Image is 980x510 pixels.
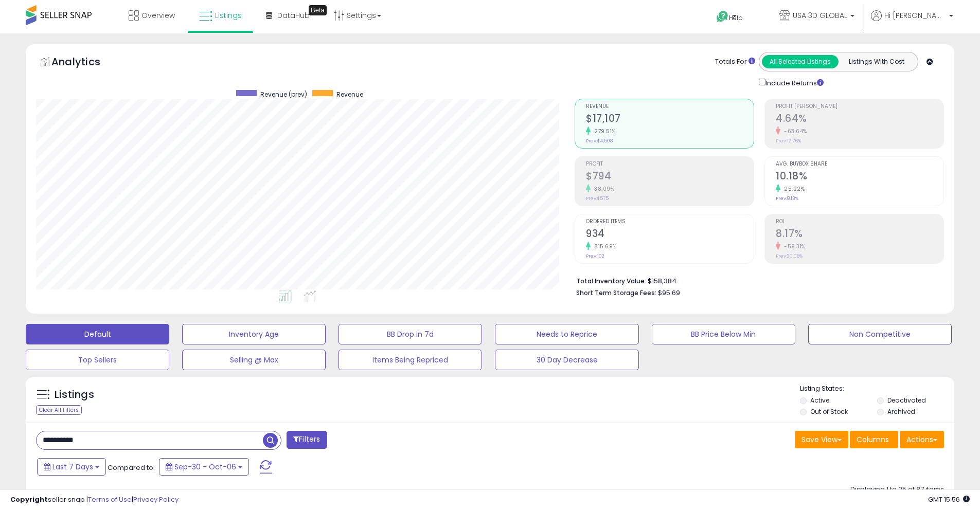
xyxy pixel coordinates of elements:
span: $95.69 [658,288,680,298]
div: Tooltip anchor [309,5,327,15]
span: 2025-10-14 15:56 GMT [928,495,970,504]
label: Out of Stock [810,407,848,416]
button: BB Drop in 7d [338,324,482,344]
small: Prev: $575 [586,195,609,202]
b: Short Term Storage Fees: [576,288,656,297]
div: Clear All Filters [36,405,82,415]
span: Ordered Items [586,219,754,225]
span: Help [729,13,743,22]
h2: 8.17% [776,228,943,242]
button: Default [26,324,169,344]
div: Totals For [715,57,755,67]
span: Profit [586,161,754,167]
button: 30 Day Decrease [495,350,638,370]
button: Needs to Reprice [495,324,638,344]
strong: Copyright [10,495,48,504]
span: Overview [141,10,175,21]
div: Include Returns [751,77,836,88]
button: Filters [287,431,327,449]
small: -59.31% [780,243,806,250]
p: Listing States: [800,384,954,394]
span: Revenue [586,104,754,110]
li: $158,384 [576,274,936,286]
small: Prev: 12.76% [776,138,801,144]
span: Avg. Buybox Share [776,161,943,167]
button: Actions [900,431,944,448]
span: Compared to: [108,463,155,472]
label: Active [810,396,829,405]
h2: 934 [586,228,754,242]
h5: Analytics [51,54,120,71]
button: Selling @ Max [182,350,326,370]
div: Displaying 1 to 25 of 87 items [850,485,944,495]
h2: $17,107 [586,113,754,126]
span: Profit [PERSON_NAME] [776,104,943,110]
span: Columns [857,434,889,445]
button: Non Competitive [808,324,952,344]
small: Prev: 8.13% [776,195,798,202]
button: Save View [795,431,848,448]
div: seller snap | | [10,495,179,505]
button: Sep-30 - Oct-06 [159,458,249,476]
span: Listings [215,10,242,21]
small: -63.64% [780,128,807,135]
button: Listings With Cost [838,55,915,68]
small: 279.51% [591,128,616,135]
a: Hi [PERSON_NAME] [871,10,953,33]
button: Top Sellers [26,350,169,370]
span: Revenue (prev) [260,90,307,99]
span: DataHub [277,10,310,21]
button: Items Being Repriced [338,350,482,370]
span: Revenue [336,90,363,99]
small: Prev: 102 [586,253,604,259]
small: Prev: 20.08% [776,253,803,259]
button: Inventory Age [182,324,326,344]
small: 815.69% [591,243,617,250]
i: Get Help [716,10,729,23]
button: Columns [850,431,898,448]
h2: 4.64% [776,113,943,126]
small: 25.22% [780,185,805,193]
label: Deactivated [887,396,926,405]
h2: $794 [586,170,754,184]
a: Privacy Policy [133,495,179,504]
h2: 10.18% [776,170,943,184]
span: ROI [776,219,943,225]
h5: Listings [55,388,94,402]
a: Terms of Use [88,495,132,504]
span: Last 7 Days [52,462,93,472]
button: BB Price Below Min [652,324,795,344]
a: Help [708,3,763,33]
button: All Selected Listings [762,55,839,68]
span: USA 3D GLOBAL [793,10,847,21]
small: Prev: $4,508 [586,138,613,144]
span: Sep-30 - Oct-06 [174,462,236,472]
span: Hi [PERSON_NAME] [884,10,946,21]
label: Archived [887,407,915,416]
small: 38.09% [591,185,614,193]
b: Total Inventory Value: [576,277,646,285]
button: Last 7 Days [37,458,106,476]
